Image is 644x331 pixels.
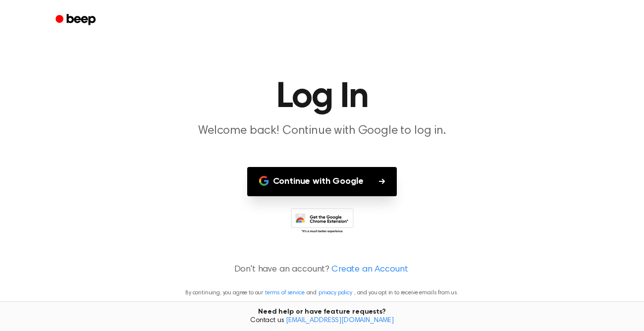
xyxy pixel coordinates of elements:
span: Contact us [6,317,638,326]
p: Welcome back! Continue with Google to log in. [132,123,512,139]
a: [EMAIL_ADDRESS][DOMAIN_NAME] [286,317,394,324]
a: Beep [49,10,105,30]
p: By continuing, you agree to our and , and you opt in to receive emails from us. [12,288,632,297]
a: Create an Account [331,263,408,276]
h1: Log In [68,79,576,115]
a: privacy policy [319,290,352,296]
button: Continue with Google [247,167,397,196]
p: Don't have an account? [12,263,632,276]
a: terms of service [265,290,304,296]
